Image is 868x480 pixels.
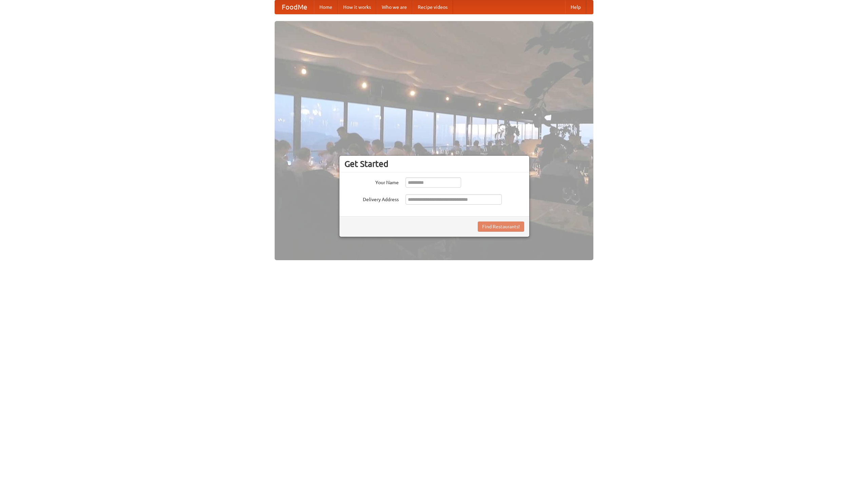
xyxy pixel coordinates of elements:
a: Recipe videos [412,0,453,14]
button: Find Restaurants! [478,222,524,232]
a: Who we are [376,0,412,14]
a: How it works [338,0,376,14]
h3: Get Started [344,159,524,169]
a: Help [565,0,586,14]
label: Delivery Address [344,194,399,203]
a: Home [314,0,338,14]
a: FoodMe [275,0,314,14]
label: Your Name [344,177,399,186]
